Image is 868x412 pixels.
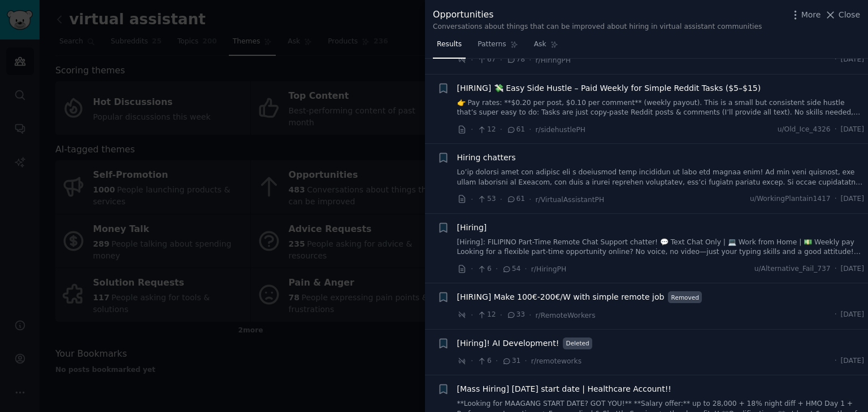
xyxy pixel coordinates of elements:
[801,9,821,21] span: More
[457,82,761,94] a: [HIRING] 💸 Easy Side Hustle – Paid Weekly for Simple Reddit Tasks ($5–$15)
[433,36,466,59] a: Results
[457,383,671,395] a: [Mass Hiring] [DATE] start date | Healthcare Account!!
[500,54,502,66] span: ·
[471,54,473,66] span: ·
[529,194,531,205] span: ·
[750,194,831,204] span: u/WorkingPlantain1417
[536,126,586,134] span: r/sidehustlePH
[835,194,837,204] span: ·
[841,125,864,135] span: [DATE]
[531,265,566,273] span: r/HiringPH
[835,264,837,274] span: ·
[471,124,473,135] span: ·
[477,264,491,274] span: 6
[506,125,525,135] span: 61
[457,222,487,234] a: [Hiring]
[835,125,837,135] span: ·
[841,264,864,274] span: [DATE]
[471,355,473,367] span: ·
[457,338,559,349] a: [Hiring]! AI Development!
[841,55,864,65] span: [DATE]
[529,309,531,321] span: ·
[433,8,762,22] div: Opportunities
[477,125,496,135] span: 12
[534,40,546,50] span: Ask
[835,310,837,320] span: ·
[471,263,473,275] span: ·
[536,56,571,64] span: r/HiringPH
[506,194,525,204] span: 61
[471,309,473,321] span: ·
[471,194,473,205] span: ·
[824,9,860,21] button: Close
[841,310,864,320] span: [DATE]
[778,125,831,135] span: u/Old_Ice_4326
[457,152,516,164] a: Hiring chatters
[477,310,496,320] span: 12
[457,291,665,303] a: [HIRING] Make 100€-200€/W with simple remote job
[531,357,581,365] span: r/remoteworks
[437,40,462,50] span: Results
[789,9,821,21] button: More
[530,36,562,59] a: Ask
[524,263,527,275] span: ·
[835,55,837,65] span: ·
[536,312,596,319] span: r/RemoteWorkers
[502,264,520,274] span: 54
[457,98,865,118] a: 👉 Pay rates: **$0.20 per post, $0.10 per comment** (weekly payout). This is a small but consisten...
[500,194,502,205] span: ·
[457,238,865,257] a: [Hiring]: FILIPINO Part-Time Remote Chat Support chatter! 💬 Text Chat Only | 💻 Work from Home | 💵...
[433,22,762,32] div: Conversations about things that can be improved about hiring in virtual assistant communities
[841,356,864,366] span: [DATE]
[477,194,496,204] span: 53
[529,124,531,135] span: ·
[506,55,525,65] span: 78
[500,124,502,135] span: ·
[529,54,531,66] span: ·
[668,291,702,303] span: Removed
[506,310,525,320] span: 33
[754,264,831,274] span: u/Alternative_Fail_737
[835,356,837,366] span: ·
[839,9,860,21] span: Close
[457,168,865,187] a: Lo’ip dolorsi amet con adipisc eli s doeiusmod temp incididun ut labo etd magnaa enim! Ad min ven...
[496,263,498,275] span: ·
[474,36,522,59] a: Patterns
[563,338,592,349] span: Deleted
[477,356,491,366] span: 6
[496,355,498,367] span: ·
[478,40,506,50] span: Patterns
[477,55,496,65] span: 67
[500,309,502,321] span: ·
[524,355,527,367] span: ·
[502,356,520,366] span: 31
[536,196,605,204] span: r/VirtualAssistantPH
[841,194,864,204] span: [DATE]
